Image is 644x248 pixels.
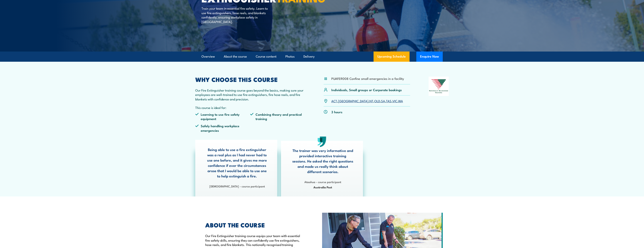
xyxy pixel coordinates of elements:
h2: WHY CHOOSE THIS COURSE [195,77,305,82]
strong: Ataahua - course participant [304,180,341,184]
li: Safely handling workplace emergencies [195,124,250,132]
a: ACT [331,99,337,103]
a: Photos [285,52,295,62]
a: TAS [386,99,391,103]
span: Australia Post [292,185,354,189]
p: Individuals, Small groups or Corporate bookings [331,88,402,92]
a: Overview [201,52,215,62]
a: [GEOGRAPHIC_DATA] [338,99,368,103]
a: WA [398,99,403,103]
li: Learning to use fire safety equipment [195,112,250,121]
a: Course content [256,52,276,62]
a: Upcoming Schedule [374,52,410,62]
p: Being able to use a fire extinguisher was a real plus as I had never had to use one before, and i... [206,147,268,179]
h2: ABOUT THE COURSE [205,222,305,227]
li: Combining theory and practical training [250,112,305,121]
strong: [DEMOGRAPHIC_DATA] - course participant [209,184,265,188]
a: QLD [374,99,380,103]
a: VIC [392,99,397,103]
p: The trainer was very informative and provided interactive training sessions. He asked the right q... [292,148,354,174]
p: Train your team in essential fire safety. Learn to use fire extinguishers, hose reels, and blanke... [201,6,270,24]
p: This course is ideal for: [195,105,305,110]
a: NT [369,99,373,103]
a: SA [381,99,385,103]
p: 3 hours [331,110,342,114]
p: Our Fire Extinguisher training course goes beyond the basics, making sure your employees are well... [195,88,305,101]
p: , , , , , , , [331,99,403,103]
button: Enquire Now [416,52,443,62]
img: Nationally Recognised Training logo. [429,77,449,96]
a: Delivery [303,52,315,62]
a: About the course [224,52,247,62]
li: PUAFER008 Confine small emergencies in a facility [331,76,404,81]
